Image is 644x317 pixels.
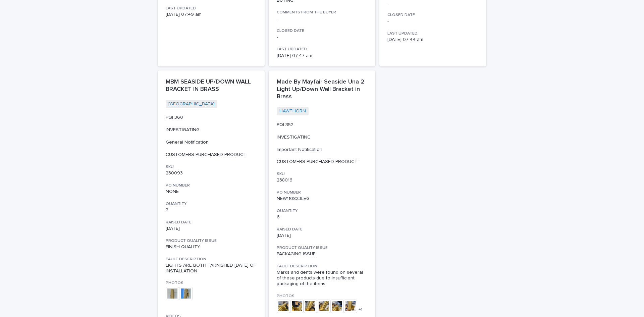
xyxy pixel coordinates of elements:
p: PQI 360 [166,115,257,120]
p: 230093 [166,170,257,176]
span: Marks and dents were found on several of these products due to insufficient packaging of the items [277,270,364,286]
h3: QUANTITY [166,201,257,207]
h3: PO NUMBER [166,183,257,188]
h3: CLOSED DATE [277,28,368,34]
h3: RAISED DATE [166,220,257,225]
p: 2 [166,207,257,213]
h3: SKU [277,171,368,177]
p: 6 [277,214,368,220]
h3: COMMENTS FROM THE BUYER [277,10,368,15]
h3: FAULT DESCRIPTION [277,264,368,269]
p: Important Notification [277,147,368,153]
a: HAWTHORN [279,108,306,114]
h3: LAST UPDATED [277,47,368,52]
h3: PRODUCT QUALITY ISSUE [166,238,257,244]
h3: PHOTOS [277,294,368,299]
h3: RAISED DATE [277,227,368,232]
span: + 1 [359,308,362,312]
span: - [387,0,389,5]
p: FINISH QUALITY [166,244,257,250]
p: - [387,18,478,24]
h3: SKU [166,164,257,170]
p: [DATE] 07:49 am [166,12,257,17]
h3: PO NUMBER [277,190,368,195]
p: [DATE] [277,233,368,239]
span: - [277,16,278,21]
p: INVESTIGATING [277,135,368,140]
p: [DATE] 07:44 am [387,37,478,43]
p: NEW110823LEG [277,196,368,202]
h3: CLOSED DATE [387,12,478,18]
p: PACKAGING ISSUE [277,251,368,257]
h3: FAULT DESCRIPTION [166,257,257,262]
p: CUSTOMERS PURCHASED PRODUCT [277,159,368,165]
p: Made By Mayfair Seaside Una 2 Light Up/Down Wall Bracket in Brass [277,78,368,100]
p: [DATE] 07:47 am [277,53,368,59]
p: MBM SEASIDE UP/DOWN WALL BRACKET IN BRASS [166,78,257,93]
p: 238016 [277,177,368,183]
h3: PRODUCT QUALITY ISSUE [277,245,368,251]
p: General Notification [166,140,257,145]
p: PQI 352 [277,122,368,128]
a: [GEOGRAPHIC_DATA] [168,101,215,107]
h3: LAST UPDATED [166,6,257,11]
h3: LAST UPDATED [387,31,478,36]
p: - [277,35,368,40]
p: NONE [166,189,257,195]
h3: QUANTITY [277,208,368,214]
p: [DATE] [166,226,257,231]
p: CUSTOMERS PURCHASED PRODUCT [166,152,257,158]
h3: PHOTOS [166,280,257,286]
p: INVESTIGATING [166,127,257,133]
span: LIGHTS ARE BOTH TARNISHED [DATE] OF INSTALLATION [166,263,257,273]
